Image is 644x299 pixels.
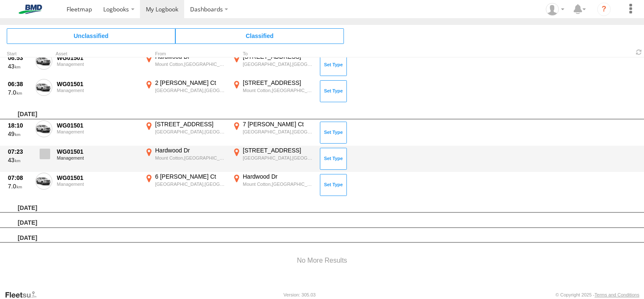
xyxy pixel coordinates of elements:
div: 43 [8,156,31,164]
div: Version: 305.03 [284,292,316,297]
div: [GEOGRAPHIC_DATA],[GEOGRAPHIC_DATA] [243,155,314,161]
div: 6 [PERSON_NAME] Ct [155,173,226,180]
label: Click to View Event Location [231,120,315,145]
div: To [231,52,315,56]
a: Visit our Website [5,291,43,299]
div: Asset [56,52,140,56]
label: Click to View Event Location [231,173,315,197]
div: 43 [8,63,31,70]
div: 06:38 [8,80,31,88]
div: Chris Stack [543,3,567,16]
i: ? [597,3,611,16]
label: Click to View Event Location [231,147,315,171]
div: WG01501 [57,80,139,88]
div: 49 [8,130,31,138]
label: Click to View Event Location [231,79,315,103]
label: Click to View Event Location [143,173,228,197]
span: Click to view Unclassified Trips [7,28,175,43]
div: 07:08 [8,174,31,182]
div: [GEOGRAPHIC_DATA],[GEOGRAPHIC_DATA] [155,87,226,93]
label: Click to View Event Location [143,120,228,145]
span: Click to view Classified Trips [175,28,344,43]
div: WG01501 [57,174,139,182]
div: [GEOGRAPHIC_DATA],[GEOGRAPHIC_DATA] [155,181,226,187]
div: Mount Cotton,[GEOGRAPHIC_DATA] [243,87,314,93]
div: Management [57,88,139,93]
button: Click to Set [320,80,347,102]
img: bmd-logo.svg [8,5,52,14]
div: WG01501 [57,122,139,129]
div: From [143,52,228,56]
div: [GEOGRAPHIC_DATA],[GEOGRAPHIC_DATA] [243,61,314,67]
div: WG01501 [57,148,139,155]
div: 2 [PERSON_NAME] Ct [155,79,226,87]
div: © Copyright 2025 - [555,292,639,297]
div: 06:53 [8,54,31,62]
div: 7 [PERSON_NAME] Ct [243,120,314,128]
div: 7.0 [8,182,31,190]
div: Management [57,62,139,67]
div: Hardwood Dr [243,173,314,180]
div: Mount Cotton,[GEOGRAPHIC_DATA] [155,155,226,161]
div: Mount Cotton,[GEOGRAPHIC_DATA] [155,61,226,67]
a: Terms and Conditions [595,292,639,297]
div: 7.0 [8,89,31,96]
div: Management [57,155,139,160]
div: [STREET_ADDRESS] [155,120,226,128]
div: Management [57,182,139,187]
div: [STREET_ADDRESS] [243,147,314,154]
div: [STREET_ADDRESS] [243,79,314,87]
label: Click to View Event Location [231,53,315,77]
div: Click to Sort [7,52,32,56]
div: Management [57,129,139,134]
button: Click to Set [320,148,347,170]
span: Refresh [634,48,644,56]
div: 18:10 [8,122,31,129]
button: Click to Set [320,54,347,76]
label: Click to View Event Location [143,53,228,77]
div: WG01501 [57,54,139,62]
div: Hardwood Dr [155,147,226,154]
label: Click to View Event Location [143,147,228,171]
label: Click to View Event Location [143,79,228,103]
button: Click to Set [320,122,347,144]
div: [GEOGRAPHIC_DATA],[GEOGRAPHIC_DATA] [155,129,226,135]
div: Mount Cotton,[GEOGRAPHIC_DATA] [243,181,314,187]
div: [GEOGRAPHIC_DATA],[GEOGRAPHIC_DATA] [243,129,314,135]
button: Click to Set [320,174,347,196]
div: 07:23 [8,148,31,155]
